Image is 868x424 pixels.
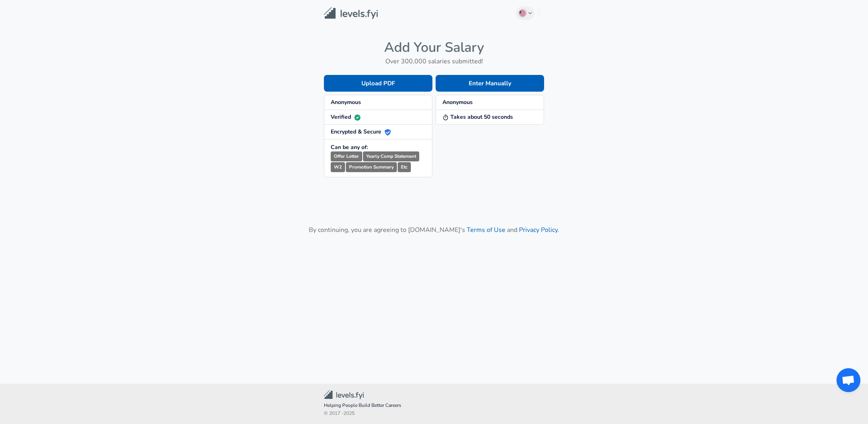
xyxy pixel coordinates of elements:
img: Levels.fyi Community [324,390,364,399]
a: Terms of Use [467,226,505,234]
small: Promotion Summary [346,162,397,172]
strong: Anonymous [442,98,473,106]
strong: Can be any of: [331,143,368,151]
strong: Verified [331,113,361,121]
span: Helping People Build Better Careers [324,402,544,410]
img: Levels.fyi [324,7,378,20]
strong: Encrypted & Secure [331,128,391,135]
h4: Add Your Salary [324,39,544,56]
img: English (US) [519,10,526,16]
small: Etc [398,162,411,172]
div: Open chat [836,368,860,392]
span: © 2017 - 2025 [324,410,544,418]
small: Yearly Comp Statement [363,151,419,161]
button: Enter Manually [436,75,544,92]
h6: Over 300,000 salaries submitted! [324,56,544,67]
strong: Takes about 50 seconds [442,113,513,121]
a: Privacy Policy [519,226,558,234]
button: English (US) [516,6,535,20]
small: W2 [331,162,345,172]
strong: Anonymous [331,98,361,106]
button: Upload PDF [324,75,432,92]
small: Offer Letter [331,151,362,161]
